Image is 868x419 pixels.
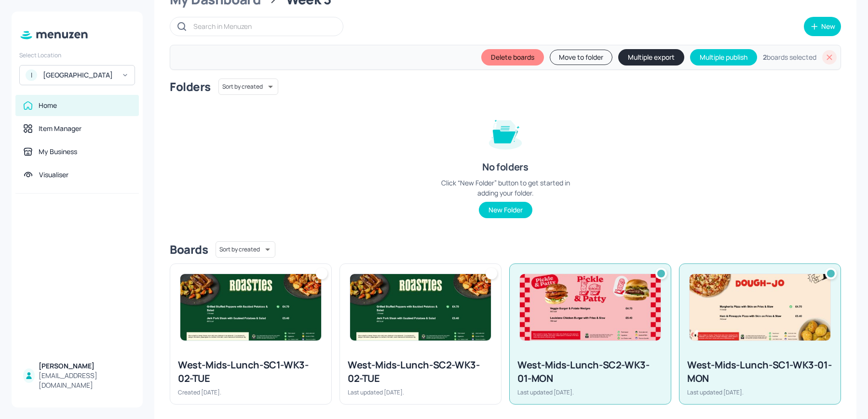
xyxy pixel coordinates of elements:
div: I [26,69,37,81]
div: [EMAIL_ADDRESS][DOMAIN_NAME] [39,371,131,390]
div: Created [DATE]. [178,388,324,396]
div: West-Mids-Lunch-SC1-WK3-01-MON [687,358,833,385]
div: Boards [170,242,208,257]
div: [PERSON_NAME] [39,361,131,371]
div: Visualiser [39,170,68,180]
div: boards selected [763,52,816,62]
div: West-Mids-Lunch-SC1-WK3-02-TUE [178,358,324,385]
div: [GEOGRAPHIC_DATA] [43,70,116,80]
button: New Folder [479,202,532,218]
div: New [821,23,835,30]
b: 2 [763,52,767,62]
div: Last updated [DATE]. [687,388,833,396]
img: 2025-09-18-1758197754598idefmfav3fa.jpeg [350,274,491,340]
div: Click “New Folder” button to get started in adding your folder. [433,178,578,198]
img: folder-empty [481,108,529,157]
div: Item Manager [39,124,81,133]
button: Move to folder [550,50,612,65]
button: Multiple export [618,49,684,65]
div: No folders [482,160,528,174]
div: Folders [170,79,211,94]
div: Select Location [19,51,135,59]
img: 2025-09-18-1758196750922zjcc6jleihe.jpeg [520,274,661,340]
div: Sort by created [216,240,275,259]
div: Sort by created [218,77,278,96]
img: 2025-09-18-17581964037504lpwgsxlmuq.jpeg [690,274,830,340]
button: New [804,17,841,36]
img: 2025-09-18-1758197754598idefmfav3fa.jpeg [180,274,321,340]
div: Home [39,101,57,110]
div: Last updated [DATE]. [517,388,663,396]
input: Search in Menuzen [193,19,333,33]
div: My Business [39,147,77,157]
div: West-Mids-Lunch-SC2-WK3-02-TUE [348,358,493,385]
button: Delete boards [481,49,544,65]
button: Multiple publish [690,49,757,65]
div: West-Mids-Lunch-SC2-WK3-01-MON [517,358,663,385]
div: Last updated [DATE]. [348,388,493,396]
